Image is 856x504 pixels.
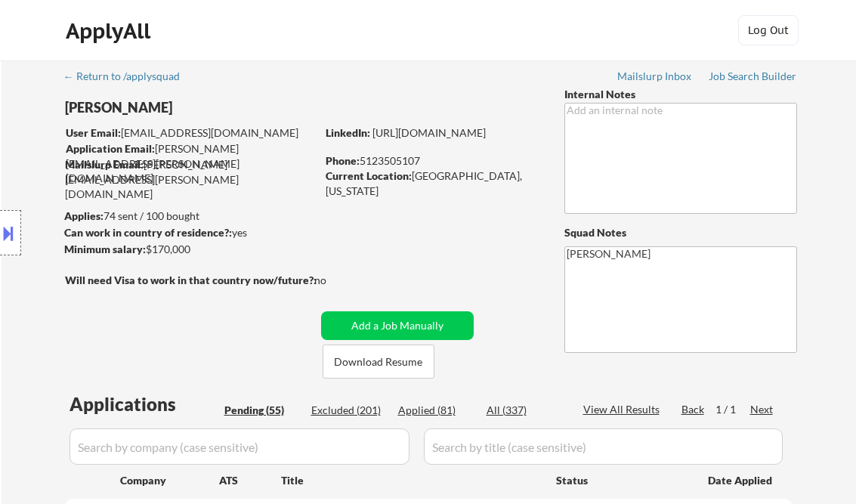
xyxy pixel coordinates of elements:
button: Download Resume [323,345,434,379]
a: Job Search Builder [709,70,797,85]
div: View All Results [583,402,664,417]
div: Applications [70,395,219,413]
a: Mailslurp Inbox [617,70,693,85]
input: Search by company (case sensitive) [70,428,409,465]
div: Pending (55) [224,403,300,418]
input: Search by title (case sensitive) [424,428,783,465]
strong: Current Location: [326,169,412,182]
div: 1 / 1 [715,402,750,417]
button: Log Out [738,15,799,45]
div: ← Return to /applysquad [63,71,194,82]
button: Add a Job Manually [321,311,474,340]
a: ← Return to /applysquad [63,70,194,85]
strong: LinkedIn: [326,126,370,139]
div: Applied (81) [398,403,474,418]
div: Mailslurp Inbox [617,71,693,82]
strong: Phone: [326,154,360,167]
div: Job Search Builder [709,71,797,82]
div: Status [556,466,686,493]
div: Date Applied [708,473,774,488]
div: no [314,273,357,288]
div: Squad Notes [564,225,797,240]
div: Excluded (201) [311,403,387,418]
div: Back [681,402,706,417]
div: 5123505107 [326,153,539,169]
div: Title [281,473,542,488]
div: Internal Notes [564,87,797,102]
div: ATS [219,473,281,488]
div: ApplyAll [66,18,155,44]
div: Next [750,402,774,417]
div: All (337) [487,403,562,418]
div: Company [120,473,219,488]
a: [URL][DOMAIN_NAME] [372,126,486,139]
div: [GEOGRAPHIC_DATA], [US_STATE] [326,169,539,198]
